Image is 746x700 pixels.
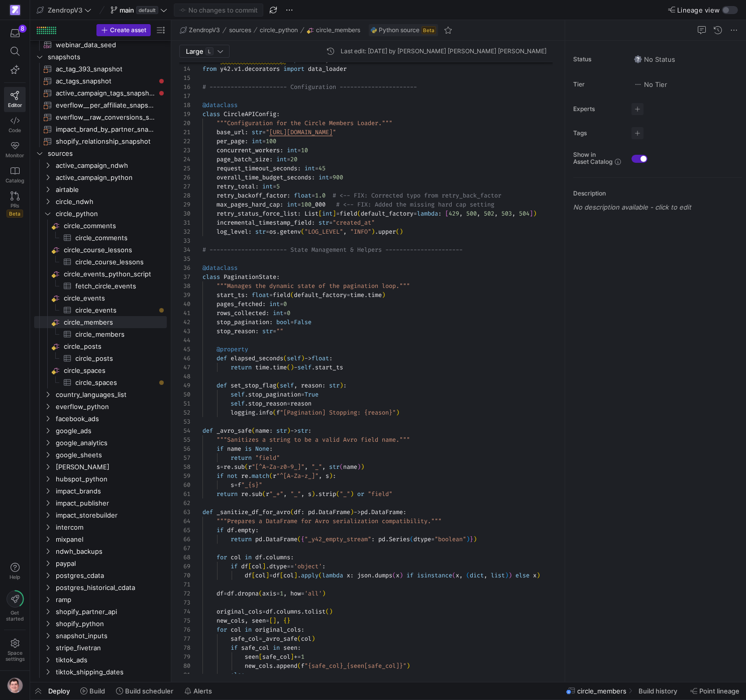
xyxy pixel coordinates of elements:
span: Build [89,687,105,695]
span: active_campaign_ndwh [56,160,165,171]
span: impact_publisher [56,497,165,509]
span: = [287,155,290,163]
span: @dataclass [202,101,238,109]
div: Press SPACE to select this row. [34,220,167,232]
span: 5 [276,182,280,190]
a: circle_members​​​​​​​​​ [34,328,167,340]
div: Press SPACE to select this row. [34,304,167,316]
span: Python source [379,27,419,34]
span: y42 [220,65,231,73]
span: Build history [638,687,677,695]
a: active_campaign_tags_snapshot​​​​​​​ [34,87,167,99]
a: Editor [4,87,26,112]
span: : [248,228,252,236]
span: upper [378,228,396,236]
span: , [494,210,498,218]
span: ] [333,210,336,218]
img: No status [634,55,642,63]
button: maindefault [108,4,170,17]
img: No tier [634,80,642,88]
span: Large [186,47,203,55]
span: circle_posts​​​​​​​​​ [75,353,155,364]
img: undefined [371,27,377,33]
span: impact_brands [56,485,165,497]
div: 15 [179,73,190,82]
span: . [375,228,378,236]
div: 33 [179,236,190,245]
span: Tier [573,81,623,88]
span: ac_tag_393_snapshot​​​​​​​ [56,63,155,75]
div: Press SPACE to select this row. [34,111,167,123]
a: fetch_circle_events​​​​​​​​​ [34,280,167,292]
span: google_sheets [56,449,165,461]
span: ZendropV3 [189,27,220,34]
div: Press SPACE to select this row. [34,39,167,51]
span: os [269,228,276,236]
span: sources [48,148,165,159]
span: : [311,173,315,181]
p: No description available - click to edit [573,203,742,211]
button: https://storage.googleapis.com/y42-prod-data-exchange/images/G2kHvxVlt02YItTmblwfhPy4mK5SfUxFU6Tr... [4,675,26,696]
span: L [205,47,214,55]
div: 27 [179,182,190,191]
div: 25 [179,164,190,173]
span: circle_events​​​​​​​​​ [75,305,155,316]
span: = [315,164,318,172]
a: circle_posts​​​​​​​​ [34,340,167,352]
div: Press SPACE to select this row. [34,63,167,75]
span: = [262,137,266,145]
div: Press SPACE to select this row. [34,159,167,171]
button: No statusNo Status [631,53,678,66]
span: log_level [217,228,248,236]
span: everflow__per_affiliate_snapshot​​​​​​​ [56,99,155,111]
div: Press SPACE to select this row. [34,171,167,183]
a: circle_events_python_script​​​​​​​​ [34,268,167,280]
button: sources [227,24,254,36]
span: retry_status_force_list [217,210,297,218]
a: circle_comments​​​​​​​​​ [34,232,167,244]
a: circle_posts​​​​​​​​​ [34,352,167,364]
span: intercom [56,522,165,533]
span: """Configuration for the Circle Members Loader.""" [217,119,392,127]
a: everflow__per_affiliate_snapshot​​​​​​​ [34,99,167,111]
span: circle_spaces​​​​​​​​ [64,365,165,376]
span: CircleAPIConfig [224,110,276,118]
span: circle_members​​​​​​​​ [64,317,165,328]
span: impact_storebuilder [56,510,165,521]
span: default [136,6,158,14]
span: Lineage view [677,6,720,14]
span: int [287,146,297,154]
span: _000 [311,201,326,209]
button: circle_members [304,24,363,36]
button: Create asset [96,24,151,36]
div: 30 [179,209,190,218]
span: # ---------------------- State Management & Helper [202,246,378,254]
span: 500 [466,210,477,218]
span: hubspot_python [56,473,165,485]
button: Build scheduler [112,682,178,699]
span: retry_total [217,182,255,190]
span: shopify_python [56,618,165,630]
div: 29 [179,200,190,209]
a: circle_spaces​​​​​​​​​ [34,376,167,388]
span: , [477,210,480,218]
img: https://storage.googleapis.com/y42-prod-data-exchange/images/qZXOSqkTtPuVcXVzF40oUlM07HVTwZXfPK0U... [10,5,20,15]
span: "LOG_LEVEL" [304,228,343,236]
span: circle_events_python_script​​​​​​​​ [64,268,165,280]
span: ramp [56,594,165,606]
span: circle_spaces​​​​​​​​​ [75,377,155,388]
span: active_campaign_python [56,172,165,183]
span: circle_comments​​​​​​​​ [64,220,165,232]
span: Space settings [6,650,25,662]
a: ac_tags_snapshot​​​​​​​ [34,75,167,87]
div: 35 [179,254,190,263]
span: circle_events​​​​​​​​ [64,292,165,304]
div: Press SPACE to select this row. [34,135,167,147]
div: 19 [179,110,190,119]
a: webinar_data_seed​​​​​​ [34,39,167,51]
span: [URL][DOMAIN_NAME] [269,128,333,136]
span: int [304,164,315,172]
span: [PERSON_NAME] [56,461,165,473]
span: # <-- FIX: Added the missing hard cap setting [336,201,494,209]
span: field [340,210,357,218]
